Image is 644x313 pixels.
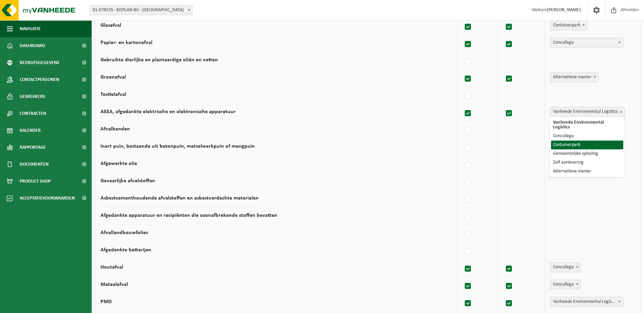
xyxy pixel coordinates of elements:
[550,107,625,117] span: Vanheede Environmental Logistics
[547,7,581,13] strong: [PERSON_NAME]
[550,38,623,47] span: Concullega
[20,88,45,105] span: Gebruikers
[20,173,51,190] span: Product Shop
[100,230,148,235] label: Afvallandbouwfolies
[100,247,151,253] label: Afgedankte batterijen
[100,40,152,45] label: Papier- en kartonafval
[551,132,623,141] li: Concullega
[100,299,112,305] label: PMD
[550,297,623,307] span: Vanheede Environmental Logistics
[20,20,41,37] span: Navigatie
[100,265,123,270] label: Houtafval
[20,156,49,173] span: Documenten
[100,195,259,201] label: Asbestcementhoudende afvalstoffen en asbestverdachte materialen
[551,158,623,167] li: Zelf aanlevering
[550,21,587,30] span: Containerpark
[100,144,255,149] label: Inert puin, bestaande uit betonpuin, metselwerkpuin of mengpuin
[20,122,41,139] span: Kalender
[100,161,137,166] label: Afgewerkte olie
[100,178,155,184] label: Gevaarlijke afvalstoffen
[100,92,126,97] label: Textielafval
[551,118,623,132] li: Vanheede Environmental Logistics
[20,54,59,71] span: Bedrijfsgegevens
[550,262,581,272] span: Concullega
[551,167,623,176] li: Alternatieve manier
[100,57,218,63] label: Gebruikte dierlijke en plantaardige oliën en vetten
[20,71,59,88] span: Contactpersonen
[550,107,625,117] span: Vanheede Environmental Logistics
[550,72,598,82] span: Alternatieve manier
[550,279,581,290] span: Concullega
[551,149,623,158] li: Gemeentelijke ophaling
[20,37,45,54] span: Dashboard
[100,109,236,114] label: AEEA, afgedankte elektrische en elektronische apparatuur
[20,105,46,122] span: Contracten
[100,75,126,80] label: Groenafval
[20,139,46,156] span: Rapportage
[100,213,277,218] label: Afgedankte apparatuur en recipiënten die ozonafbrekende stoffen bevatten
[550,280,581,289] span: Concullega
[550,20,587,30] span: Containerpark
[100,126,130,132] label: Afvalbanden
[90,5,193,15] span: 01-078535 - BOPLAN BV - MOORSELE
[551,141,623,149] li: Containerpark
[100,282,128,287] label: Metaalafval
[100,23,121,28] label: Glasafval
[550,72,599,82] span: Alternatieve manier
[550,297,623,307] span: Vanheede Environmental Logistics
[550,38,623,48] span: Concullega
[550,263,581,272] span: Concullega
[20,190,75,207] span: Acceptatievoorwaarden
[90,5,192,15] span: 01-078535 - BOPLAN BV - MOORSELE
